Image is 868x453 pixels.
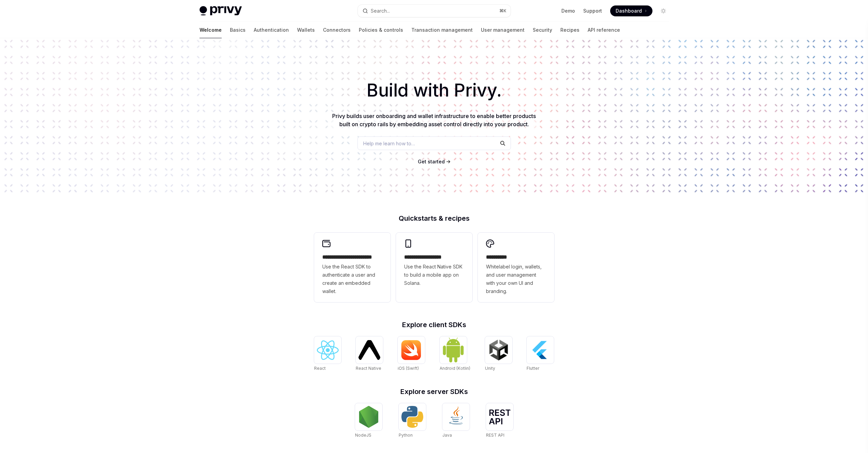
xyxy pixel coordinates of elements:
[230,22,246,38] a: Basics
[561,8,575,14] a: Demo
[418,159,445,164] span: Get started
[440,366,470,371] span: Android (Kotlin)
[359,22,403,38] a: Policies & controls
[363,140,415,147] span: Help me learn how to…
[440,336,470,372] a: Android (Kotlin)Android (Kotlin)
[583,8,602,14] a: Support
[488,339,510,361] img: Unity
[355,403,382,439] a: NodeJSNodeJS
[442,403,470,439] a: JavaJava
[398,336,425,372] a: iOS (Swift)iOS (Swift)
[486,403,513,439] a: REST APIREST API
[396,233,472,302] a: **** **** **** ***Use the React Native SDK to build a mobile app on Solana.
[356,336,383,372] a: React NativeReact Native
[442,433,452,438] span: Java
[533,22,552,38] a: Security
[200,6,242,16] img: light logo
[658,5,669,16] button: Toggle dark mode
[527,366,539,371] span: Flutter
[358,340,380,360] img: React Native
[399,403,426,439] a: PythonPython
[398,366,419,371] span: iOS (Swift)
[418,158,445,165] a: Get started
[400,340,422,360] img: iOS (Swift)
[478,233,554,302] a: **** *****Whitelabel login, wallets, and user management with your own UI and branding.
[358,406,380,428] img: NodeJS
[314,336,341,372] a: ReactReact
[499,8,506,14] span: ⌘ K
[314,388,554,395] h2: Explore server SDKs
[355,433,371,438] span: NodeJS
[527,336,554,372] a: FlutterFlutter
[445,406,467,428] img: Java
[317,340,339,360] img: React
[411,22,473,38] a: Transaction management
[486,263,546,295] span: Whitelabel login, wallets, and user management with your own UI and branding.
[610,5,652,16] a: Dashboard
[322,263,382,295] span: Use the React SDK to authenticate a user and create an embedded wallet.
[297,22,315,38] a: Wallets
[442,337,464,363] img: Android (Kotlin)
[332,113,536,128] span: Privy builds user onboarding and wallet infrastructure to enable better products built on crypto ...
[485,336,512,372] a: UnityUnity
[358,5,511,17] button: Open search
[616,8,642,14] span: Dashboard
[485,366,495,371] span: Unity
[489,409,511,424] img: REST API
[254,22,289,38] a: Authentication
[401,406,423,428] img: Python
[314,215,554,222] h2: Quickstarts & recipes
[529,339,551,361] img: Flutter
[314,366,326,371] span: React
[11,77,857,104] h1: Build with Privy.
[560,22,579,38] a: Recipes
[486,433,504,438] span: REST API
[588,22,620,38] a: API reference
[399,433,413,438] span: Python
[200,22,222,38] a: Welcome
[323,22,351,38] a: Connectors
[356,366,381,371] span: React Native
[314,321,554,328] h2: Explore client SDKs
[481,22,525,38] a: User management
[404,263,464,287] span: Use the React Native SDK to build a mobile app on Solana.
[371,7,390,15] div: Search...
